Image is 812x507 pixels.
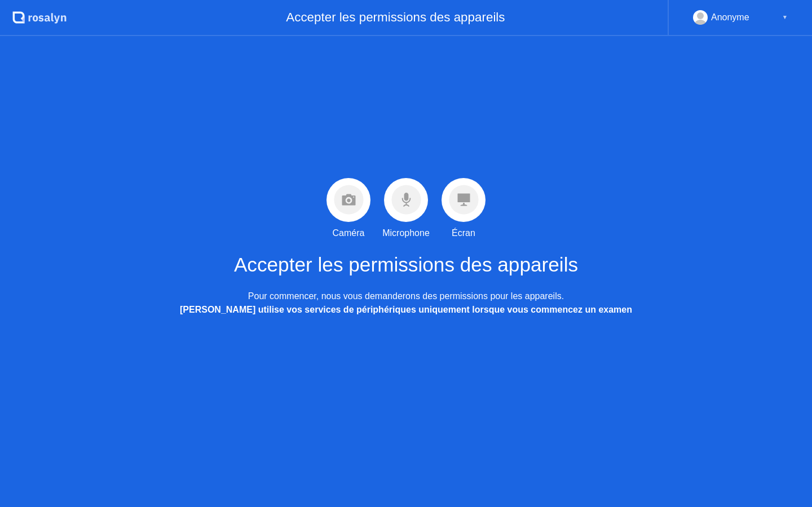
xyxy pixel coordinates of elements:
h1: Accepter les permissions des appareils [234,250,578,280]
div: Anonyme [711,10,749,25]
div: Caméra [333,226,365,240]
div: ▼ [782,10,788,25]
div: Pour commencer, nous vous demanderons des permissions pour les appareils. [180,290,632,317]
b: [PERSON_NAME] utilise vos services de périphériques uniquement lorsque vous commencez un examen [180,305,632,314]
div: Écran [452,226,475,240]
div: Microphone [382,226,430,240]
